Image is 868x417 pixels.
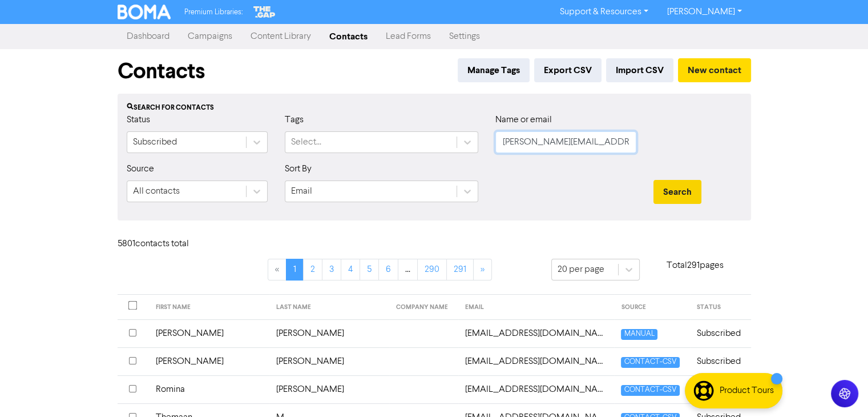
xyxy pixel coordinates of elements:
th: FIRST NAME [149,295,269,320]
th: LAST NAME [269,295,389,320]
td: [PERSON_NAME] [149,347,269,375]
th: STATUS [690,295,750,320]
td: Subscribed [690,375,750,403]
button: New contact [678,58,751,82]
label: Tags [285,113,304,127]
a: Page 290 [417,259,447,280]
button: Search [653,180,701,204]
a: Campaigns [179,25,241,48]
div: All contacts [133,185,180,198]
th: COMPANY NAME [389,295,458,320]
h6: 5801 contact s total [118,239,209,250]
a: [PERSON_NAME] [657,3,750,21]
label: Name or email [495,113,552,127]
td: 1patricksmyth@gmail.com [458,319,614,347]
iframe: Chat Widget [811,362,868,417]
span: Premium Libraries: [184,9,243,16]
button: Manage Tags [458,58,530,82]
th: SOURCE [614,295,690,320]
span: MANUAL [621,329,657,340]
a: Contacts [320,25,377,48]
a: Page 2 [303,259,322,280]
button: Export CSV [534,58,601,82]
span: CONTACT-CSV [621,385,679,396]
td: 2gotransport7@gmail.com [458,375,614,403]
h1: Contacts [118,58,205,85]
a: Page 6 [378,259,398,280]
a: Page 3 [322,259,341,280]
div: Subscribed [133,135,177,149]
a: Page 4 [341,259,360,280]
a: Page 5 [360,259,379,280]
a: » [473,259,492,280]
a: Settings [440,25,489,48]
div: Select... [291,135,321,149]
a: Support & Resources [551,3,657,21]
td: [PERSON_NAME] [149,319,269,347]
label: Status [127,113,150,127]
th: EMAIL [458,295,614,320]
a: Page 1 is your current page [286,259,304,280]
td: [PERSON_NAME] [269,319,389,347]
td: 2016leely@gmail.com [458,347,614,375]
td: Subscribed [690,347,750,375]
span: CONTACT-CSV [621,357,679,368]
a: Page 291 [446,259,474,280]
div: Email [291,185,312,198]
label: Source [127,162,154,176]
td: [PERSON_NAME] [269,347,389,375]
img: The Gap [252,5,277,19]
p: Total 291 pages [640,259,751,272]
td: Romina [149,375,269,403]
td: Subscribed [690,319,750,347]
a: Dashboard [118,25,179,48]
label: Sort By [285,162,312,176]
img: BOMA Logo [118,5,171,19]
a: Content Library [241,25,320,48]
div: 20 per page [558,263,604,276]
button: Import CSV [606,58,673,82]
div: Search for contacts [127,103,742,113]
td: [PERSON_NAME] [269,375,389,403]
a: Lead Forms [377,25,440,48]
